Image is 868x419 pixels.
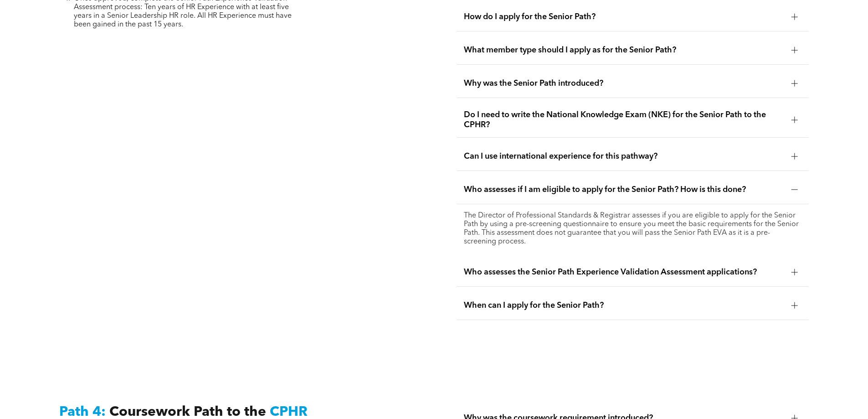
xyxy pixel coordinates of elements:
[464,185,784,195] span: Who assesses if I am eligible to apply for the Senior Path? How is this done?
[59,405,106,419] span: Path 4:
[270,405,308,419] span: CPHR
[464,151,784,161] span: Can I use international experience for this pathway?
[464,267,784,277] span: Who assesses the Senior Path Experience Validation Assessment applications?
[109,405,266,419] span: Coursework Path to the
[464,12,784,22] span: How do I apply for the Senior Path?
[464,300,784,310] span: When can I apply for the Senior Path?
[464,212,801,246] p: The Director of Professional Standards & Registrar assesses if you are eligible to apply for the ...
[464,78,784,88] span: Why was the Senior Path introduced?
[464,45,784,55] span: What member type should I apply as for the Senior Path?
[464,110,784,130] span: Do I need to write the National Knowledge Exam (NKE) for the Senior Path to the CPHR?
